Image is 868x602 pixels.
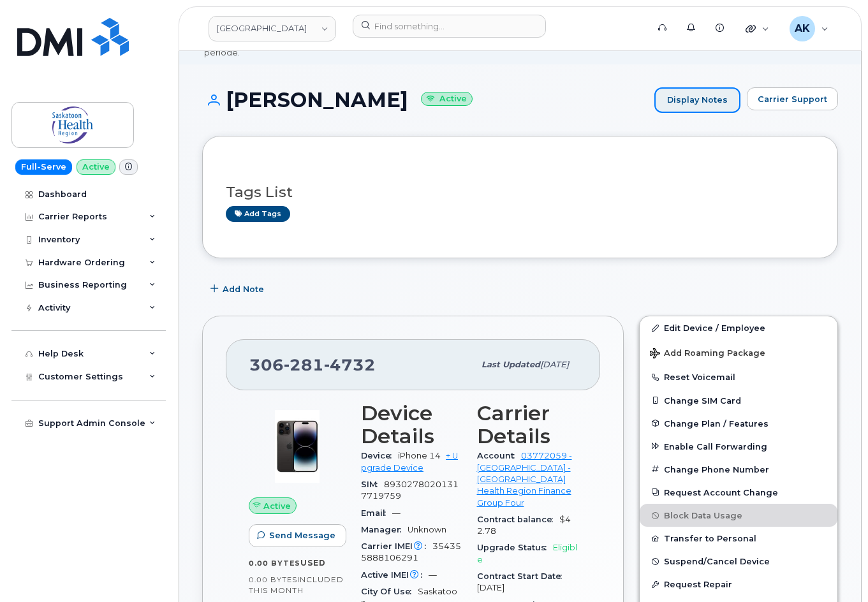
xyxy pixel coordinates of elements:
[477,451,572,507] a: 03772059 - [GEOGRAPHIC_DATA] - [GEOGRAPHIC_DATA] Health Region Finance Group Four
[737,16,778,41] div: Quicklinks
[540,360,569,369] span: [DATE]
[640,316,837,339] a: Edit Device / Employee
[249,355,376,374] span: 306
[398,451,441,460] span: iPhone 14
[640,435,837,458] button: Enable Call Forwarding
[361,451,398,460] span: Device
[477,543,577,564] span: Eligible
[640,527,837,550] button: Transfer to Personal
[249,575,297,584] span: 0.00 Bytes
[482,360,540,369] span: Last updated
[640,458,837,481] button: Change Phone Number
[361,508,392,518] span: Email
[263,500,291,512] span: Active
[249,575,344,596] span: included this month
[429,570,437,580] span: —
[361,480,459,501] span: 89302780201317719759
[202,277,275,300] button: Add Note
[223,283,264,295] span: Add Note
[640,550,837,573] button: Suspend/Cancel Device
[324,355,376,374] span: 4732
[650,348,765,360] span: Add Roaming Package
[361,480,384,489] span: SIM
[300,558,326,568] span: used
[664,557,770,566] span: Suspend/Cancel Device
[477,402,578,448] h3: Carrier Details
[813,547,858,592] iframe: Messenger Launcher
[361,587,418,596] span: City Of Use
[408,525,446,534] span: Unknown
[640,481,837,504] button: Request Account Change
[421,92,473,106] small: Active
[226,206,290,222] a: Add tags
[202,89,648,111] h1: [PERSON_NAME]
[795,21,810,36] span: AK
[664,441,767,451] span: Enable Call Forwarding
[477,543,553,552] span: Upgrade Status
[209,16,336,41] a: Saskatoon Health Region
[284,355,324,374] span: 281
[477,451,521,460] span: Account
[226,184,814,200] h3: Tags List
[361,541,432,551] span: Carrier IMEI
[640,339,837,365] button: Add Roaming Package
[640,412,837,435] button: Change Plan / Features
[361,451,458,472] a: + Upgrade Device
[249,559,300,568] span: 0.00 Bytes
[392,508,401,518] span: —
[477,583,504,592] span: [DATE]
[640,504,837,527] button: Block Data Usage
[781,16,837,41] div: Ahmed Khoudja
[269,529,335,541] span: Send Message
[747,87,838,110] button: Carrier Support
[361,402,462,448] h3: Device Details
[654,87,740,113] a: Display Notes
[477,571,568,581] span: Contract Start Date
[758,93,827,105] span: Carrier Support
[640,389,837,412] button: Change SIM Card
[477,515,559,524] span: Contract balance
[640,573,837,596] button: Request Repair
[353,15,546,38] input: Find something...
[361,525,408,534] span: Manager
[664,418,769,428] span: Change Plan / Features
[249,524,346,547] button: Send Message
[640,365,837,388] button: Reset Voicemail
[361,570,429,580] span: Active IMEI
[259,408,335,485] img: image20231002-4137094-12l9yso.jpeg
